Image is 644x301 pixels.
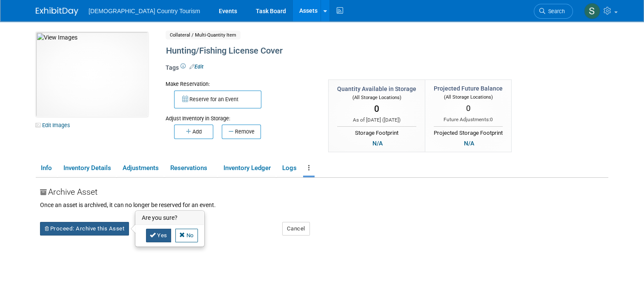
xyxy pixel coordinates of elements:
a: Inventory Details [58,161,116,176]
button: Cancel [282,222,310,236]
img: Steve Vannier [584,3,600,19]
span: Collateral / Multi-Quantity Item [166,31,240,40]
div: (All Storage Locations) [434,93,503,101]
a: Logs [277,161,301,176]
a: Edit [189,64,203,70]
div: Quantity Available in Storage [337,85,416,93]
img: ExhibitDay [36,7,78,16]
a: Info [36,161,57,176]
div: As of [DATE] ( ) [337,116,416,124]
h3: Are you sure? [136,211,204,225]
a: Edit Images [36,120,74,131]
div: Future Adjustments: [434,116,503,123]
div: Make Reservation: [166,80,315,88]
a: Yes [146,229,171,242]
button: Proceed: Archive this Asset [40,222,129,236]
span: 0 [466,103,470,113]
span: Search [545,8,565,14]
div: Archive Asset [40,186,608,201]
div: Projected Future Balance [434,84,503,93]
div: Adjust Inventory in Storage: [166,108,315,122]
img: View Images [36,32,148,117]
span: 0 [374,104,379,114]
span: 0 [490,116,493,122]
a: No [175,229,198,242]
a: Reservations [165,161,217,176]
button: Reserve for an Event [174,91,261,108]
a: Search [534,4,573,19]
span: [DATE] [384,117,399,123]
div: Once an asset is archived, it can no longer be reserved for an event. [40,201,608,209]
div: N/A [369,139,385,148]
div: Tags [166,63,543,78]
a: Inventory Ledger [218,161,275,176]
button: Remove [222,125,261,139]
span: [DEMOGRAPHIC_DATA] Country Tourism [89,8,200,14]
div: N/A [461,139,476,148]
a: Adjustments [117,161,163,176]
button: Add [174,125,213,139]
div: Hunting/Fishing License Cover [163,43,543,59]
div: Projected Storage Footprint [434,126,503,137]
div: Storage Footprint [337,126,416,137]
div: (All Storage Locations) [337,93,416,101]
